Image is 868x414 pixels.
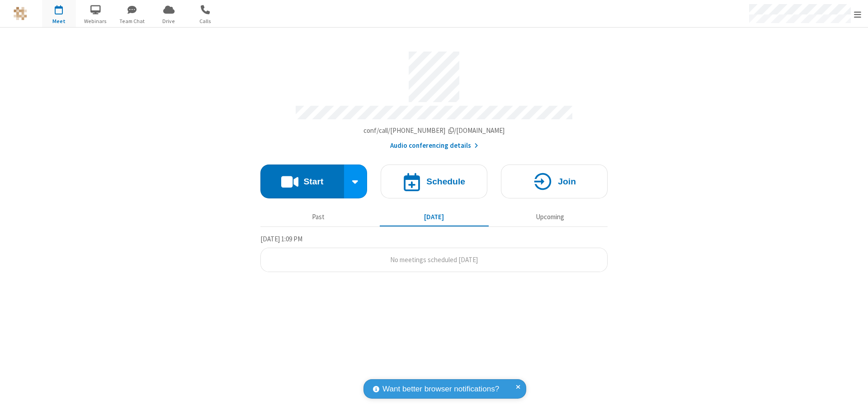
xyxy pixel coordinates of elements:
[115,17,149,25] span: Team Chat
[380,208,489,226] button: [DATE]
[426,177,465,186] h4: Schedule
[14,7,27,20] img: QA Selenium DO NOT DELETE OR CHANGE
[260,165,344,198] button: Start
[382,383,499,395] span: Want better browser notifications?
[260,45,608,151] section: Account details
[260,235,302,243] span: [DATE] 1:09 PM
[501,165,608,198] button: Join
[381,165,487,198] button: Schedule
[152,17,186,25] span: Drive
[845,390,861,408] iframe: Chat
[363,126,505,135] span: Copy my meeting room link
[264,208,373,226] button: Past
[558,177,576,186] h4: Join
[390,141,478,151] button: Audio conferencing details
[260,234,608,273] section: Today's Meetings
[495,208,604,226] button: Upcoming
[390,255,478,264] span: No meetings scheduled [DATE]
[344,165,368,198] div: Start conference options
[303,177,323,186] h4: Start
[363,126,505,136] button: Copy my meeting room linkCopy my meeting room link
[79,17,113,25] span: Webinars
[189,17,222,25] span: Calls
[42,17,76,25] span: Meet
